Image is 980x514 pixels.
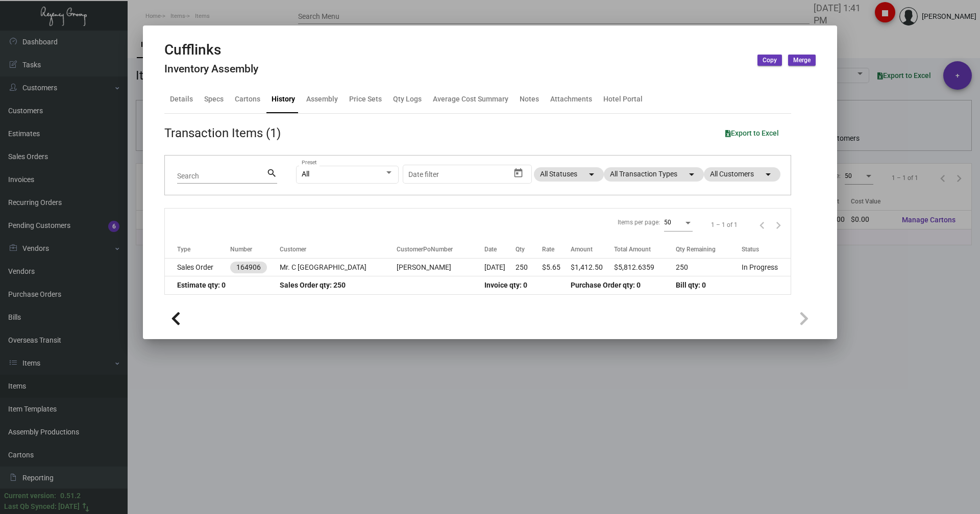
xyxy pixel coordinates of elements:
[280,245,397,254] div: Customer
[676,281,706,289] span: Bill qty: 0
[542,259,571,276] td: $5.65
[788,55,816,66] button: Merge
[433,94,508,105] div: Average Cost Summary
[393,94,422,105] div: Qty Logs
[235,94,260,105] div: Cartons
[164,41,258,59] h2: Cufflinks
[397,245,484,254] div: CustomerPoNumber
[177,281,226,289] span: Estimate qty: 0
[711,220,738,229] div: 1 – 1 of 1
[725,129,779,137] span: Export to Excel
[793,56,811,65] span: Merge
[571,245,614,254] div: Amount
[685,168,698,181] mat-icon: arrow_drop_down
[618,218,660,227] div: Items per page:
[542,245,571,254] div: Rate
[272,94,295,105] div: History
[177,245,190,254] div: Type
[4,501,80,512] div: Last Qb Synced: [DATE]
[770,217,787,233] button: Next page
[614,245,651,254] div: Total Amount
[742,259,791,276] td: In Progress
[177,245,230,254] div: Type
[754,217,770,233] button: Previous page
[664,218,693,226] mat-select: Items per page:
[164,63,258,75] h4: Inventory Assembly
[664,219,671,226] span: 50
[204,94,224,105] div: Specs
[230,245,252,254] div: Number
[704,167,780,182] mat-chip: All Customers
[762,168,774,181] mat-icon: arrow_drop_down
[520,94,539,105] div: Notes
[604,167,704,182] mat-chip: All Transaction Types
[571,259,614,276] td: $1,412.50
[230,262,267,273] mat-chip: 164906
[349,94,382,105] div: Price Sets
[585,168,598,181] mat-icon: arrow_drop_down
[676,259,742,276] td: 250
[170,94,193,105] div: Details
[534,167,604,182] mat-chip: All Statuses
[614,259,676,276] td: $5,812.6359
[306,94,338,105] div: Assembly
[60,491,81,501] div: 0.51.2
[230,245,280,254] div: Number
[484,245,516,254] div: Date
[516,245,542,254] div: Qty
[516,259,542,276] td: 250
[571,281,641,289] span: Purchase Order qty: 0
[542,245,554,254] div: Rate
[4,491,56,501] div: Current version:
[757,55,782,66] button: Copy
[676,245,742,254] div: Qty Remaining
[164,124,281,142] div: Transaction Items (1)
[603,94,643,105] div: Hotel Portal
[280,281,346,289] span: Sales Order qty: 250
[717,124,787,142] button: Export to Excel
[280,259,397,276] td: Mr. C [GEOGRAPHIC_DATA]
[266,167,277,179] mat-icon: search
[484,245,497,254] div: Date
[408,170,440,178] input: Start date
[484,259,516,276] td: [DATE]
[397,245,453,254] div: CustomerPoNumber
[165,259,230,276] td: Sales Order
[302,170,309,178] span: All
[510,165,527,181] button: Open calendar
[742,245,791,254] div: Status
[742,245,759,254] div: Status
[676,245,716,254] div: Qty Remaining
[449,170,498,178] input: End date
[614,245,676,254] div: Total Amount
[484,281,527,289] span: Invoice qty: 0
[763,56,777,65] span: Copy
[516,245,525,254] div: Qty
[571,245,593,254] div: Amount
[397,259,484,276] td: [PERSON_NAME]
[550,94,592,105] div: Attachments
[280,245,306,254] div: Customer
